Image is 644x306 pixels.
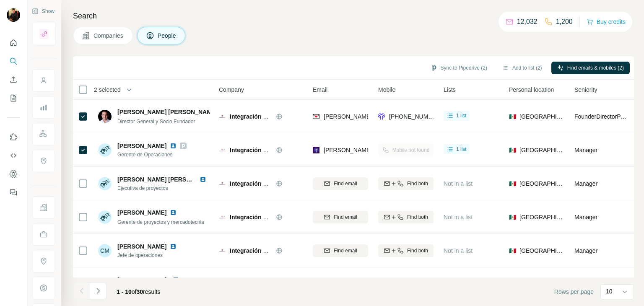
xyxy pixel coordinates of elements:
span: 🇲🇽 [509,179,516,188]
span: 🇲🇽 [509,246,516,255]
span: Ejecutiva de proyectos [117,184,210,192]
p: 1,200 [556,17,573,27]
button: Find email [313,177,368,190]
span: [PERSON_NAME][EMAIL_ADDRESS][DOMAIN_NAME] [324,147,471,153]
span: 🇲🇽 [509,146,516,154]
span: [GEOGRAPHIC_DATA] [519,213,564,221]
span: Manager [574,180,597,187]
img: Avatar [98,143,112,157]
span: Integración Total Agencia [230,214,301,220]
span: Find email [334,247,357,254]
span: [GEOGRAPHIC_DATA] [519,246,564,255]
span: 1 list [456,112,467,119]
span: Find email [334,180,357,187]
button: Find both [378,177,434,190]
h4: Search [73,10,634,22]
span: of [132,288,137,295]
span: [GEOGRAPHIC_DATA] [519,146,564,154]
p: 10 [606,287,613,296]
span: Find both [407,213,428,221]
span: Integración Total Agencia [230,113,301,120]
span: [GEOGRAPHIC_DATA] [519,179,564,188]
span: Rows per page [554,288,594,296]
img: provider findymail logo [313,112,319,121]
span: Find both [407,247,428,254]
span: [PERSON_NAME] [117,276,166,283]
span: Lists [444,86,456,94]
span: Mobile [378,86,395,94]
span: Not in a list [444,180,473,187]
span: Jefe de operaciones [117,252,180,259]
span: Integración Total Agencia [230,147,301,153]
span: [PERSON_NAME] [117,208,166,217]
button: Show [26,5,60,18]
span: [PERSON_NAME] [117,143,166,149]
span: Email [313,86,327,94]
button: Find email [313,211,368,223]
img: Logo of Integración Total Agencia [219,247,226,254]
img: LinkedIn logo [170,209,177,216]
button: Find both [378,211,434,223]
img: Logo of Integración Total Agencia [219,214,226,220]
span: Director General y Socio Fundador [117,119,195,124]
button: Find emails & mobiles (2) [551,62,630,74]
span: [PERSON_NAME][EMAIL_ADDRESS][DOMAIN_NAME] [324,113,471,120]
button: Add to list (2) [496,62,548,74]
span: Find both [407,180,428,187]
button: Search [7,54,20,69]
button: Use Surfe on LinkedIn [7,130,20,145]
span: Founder Director Partner [574,113,636,120]
p: 12,032 [517,17,538,27]
button: My lists [7,91,20,106]
img: LinkedIn logo [172,276,179,283]
button: Find both [378,244,434,257]
span: [PERSON_NAME] [PERSON_NAME] [117,176,218,183]
span: Find emails & mobiles (2) [567,64,624,72]
span: Manager [574,247,597,254]
img: Logo of Integración Total Agencia [219,113,226,120]
span: People [158,31,177,40]
button: Quick start [7,35,20,50]
span: Gerente de proyectos y mercadotecnia [117,219,204,225]
img: Logo of Integración Total Agencia [219,147,226,153]
button: Navigate to next page [90,283,106,299]
button: Find email [313,244,368,257]
button: Dashboard [7,166,20,182]
span: 🇲🇽 [509,213,516,221]
span: results [117,288,160,295]
span: Not in a list [444,247,473,254]
span: [GEOGRAPHIC_DATA] [519,112,564,121]
button: Use Surfe API [7,148,20,163]
span: 1 list [456,145,467,153]
img: Avatar [98,110,112,123]
img: provider leadmagic logo [313,146,319,154]
button: Buy credits [587,16,626,28]
span: Companies [93,31,124,40]
span: [PERSON_NAME] [PERSON_NAME] [117,108,218,116]
span: [PERSON_NAME] [117,243,166,250]
img: Avatar [7,8,20,22]
span: 1 - 10 [117,288,132,295]
button: Feedback [7,185,20,200]
img: LinkedIn logo [170,143,177,149]
div: CM [98,244,112,257]
img: LinkedIn logo [170,243,177,250]
span: Personal location [509,86,554,94]
span: Integración Total Agencia [230,180,301,187]
img: Avatar [98,277,112,291]
span: 2 selected [94,86,121,94]
span: Manager [574,214,597,220]
img: Logo of Integración Total Agencia [219,180,226,187]
span: 30 [137,288,143,295]
span: 🇲🇽 [509,112,516,121]
span: Gerente de Operaciones [117,151,187,158]
span: Integración Total Agencia [230,247,301,254]
img: LinkedIn logo [200,176,206,183]
span: [PHONE_NUMBER] [389,113,442,120]
button: Sync to Pipedrive (2) [425,62,493,74]
button: Enrich CSV [7,72,20,87]
span: Not in a list [444,214,473,220]
img: Avatar [98,177,112,190]
img: provider forager logo [378,112,385,121]
span: Company [219,86,244,94]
